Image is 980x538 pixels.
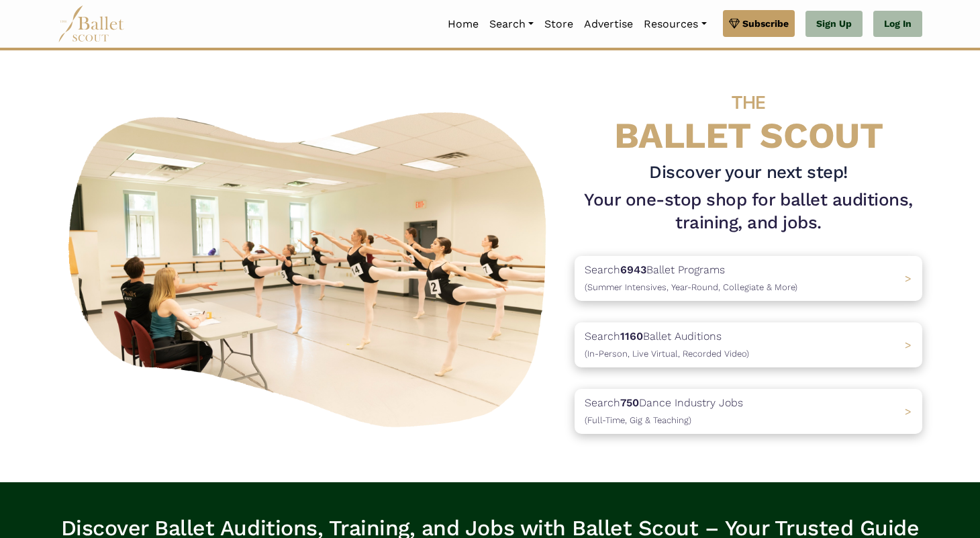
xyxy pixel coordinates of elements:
[575,161,922,184] h3: Discover your next step!
[575,389,922,434] a: Search750Dance Industry Jobs(Full-Time, Gig & Teaching) >
[905,272,912,285] span: >
[579,10,638,38] a: Advertise
[742,16,789,31] span: Subscribe
[484,10,539,38] a: Search
[873,11,922,38] a: Log In
[729,16,740,31] img: gem.svg
[905,339,912,351] span: >
[585,394,743,429] p: Search Dance Industry Jobs
[723,10,795,37] a: Subscribe
[638,10,712,38] a: Resources
[58,97,564,435] img: A group of ballerinas talking to each other in a ballet studio
[620,396,639,409] b: 750
[585,328,749,362] p: Search Ballet Auditions
[585,261,797,296] p: Search Ballet Programs
[732,91,765,114] span: THE
[585,415,691,425] span: (Full-Time, Gig & Teaching)
[575,256,922,301] a: Search6943Ballet Programs(Summer Intensives, Year-Round, Collegiate & More)>
[575,77,922,156] h4: BALLET SCOUT
[442,10,484,38] a: Home
[620,330,643,343] b: 1160
[805,11,863,38] a: Sign Up
[905,405,912,418] span: >
[575,189,922,234] h1: Your one-stop shop for ballet auditions, training, and jobs.
[620,263,646,276] b: 6943
[585,349,749,359] span: (In-Person, Live Virtual, Recorded Video)
[575,322,922,367] a: Search1160Ballet Auditions(In-Person, Live Virtual, Recorded Video) >
[539,10,579,38] a: Store
[585,282,797,292] span: (Summer Intensives, Year-Round, Collegiate & More)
